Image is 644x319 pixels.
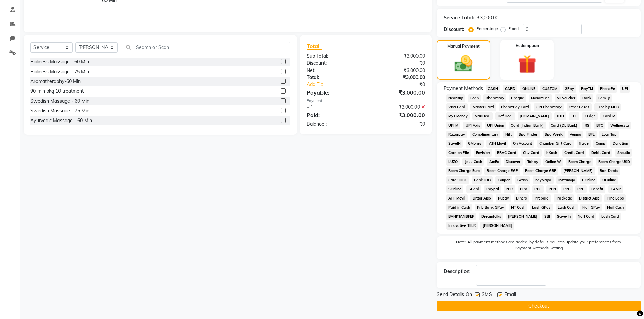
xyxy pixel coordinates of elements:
div: Sub Total: [302,53,366,60]
span: CEdge [582,112,598,120]
label: Percentage [476,26,498,32]
span: Nail Card [576,213,597,220]
span: PPE [575,185,587,193]
div: ₹0 [366,60,430,67]
span: Payment Methods [444,85,483,92]
input: Search or Scan [123,42,290,52]
img: _cash.svg [449,53,478,74]
span: Room Charge GBP [523,167,558,175]
span: BharatPay Card [499,103,531,111]
span: Send Details On [437,291,472,299]
span: Jazz Cash [462,158,484,166]
span: District App [577,194,602,202]
span: Envision [474,149,492,157]
span: DefiDeal [495,112,515,120]
div: Discount: [444,26,464,33]
span: Shoutlo [615,149,632,157]
div: Net: [302,67,366,74]
span: LoanTap [599,131,619,138]
span: Card (DL Bank) [549,122,580,129]
span: Bad Debts [598,167,620,175]
span: Spa Finder [517,131,540,138]
img: _gift.svg [512,53,542,76]
label: Redemption [516,43,539,49]
span: BANKTANSFER [446,213,477,220]
span: UPI M [446,122,461,129]
span: BharatPay [483,94,506,102]
span: iPrepaid [532,194,551,202]
span: THD [554,112,566,120]
span: Card: IDFC [446,176,469,184]
span: Family [596,94,612,102]
div: Description: [444,268,471,275]
label: Payment Methods Setting [515,245,563,251]
span: Tabby [525,158,541,166]
span: UPI Axis [463,122,482,129]
span: TCL [569,112,580,120]
span: Venmo [568,131,583,138]
span: Credit Card [562,149,587,157]
span: UPI [620,85,630,93]
span: Debit Card [589,149,612,157]
span: bKash [544,149,559,157]
span: Bank [580,94,593,102]
span: UPI BharatPay [534,103,564,111]
span: Dittor App [470,194,493,202]
span: Donation [610,140,630,148]
span: Spa Week [543,131,565,138]
span: CARD [503,85,517,93]
span: Complimentary [470,131,500,138]
span: Room Charge [566,158,593,166]
span: MariDeal [472,112,493,120]
span: Nift [503,131,514,138]
span: CASH [486,85,500,93]
span: Total [307,43,322,50]
a: Add Tip [302,81,376,88]
span: SCard [466,185,481,193]
span: NearBuy [446,94,466,102]
span: Paypal [484,185,501,193]
span: Coupon [495,176,512,184]
span: Pnb Bank GPay [475,204,506,211]
span: Room Charge EGP [484,167,520,175]
span: PayTM [579,85,595,93]
div: ₹3,000.00 [366,111,430,119]
div: Service Total: [444,14,474,21]
span: PPR [504,185,515,193]
span: Benefit [589,185,606,193]
span: Cheque [509,94,526,102]
span: Innovative TELR [446,222,478,230]
span: Diners [514,194,529,202]
div: ₹3,000.00 [477,14,498,21]
div: ₹3,000.00 [366,74,430,81]
span: ATH Movil [486,140,508,148]
span: [PERSON_NAME] [480,222,514,230]
span: SMS [482,291,492,299]
div: Ayurvedic Massage - 60 Min [30,117,92,124]
span: Nail Cash [605,204,626,211]
span: Room Charge Euro [446,167,482,175]
span: Pine Labs [604,194,626,202]
span: Wellnessta [608,122,631,129]
div: ₹0 [377,81,430,88]
span: GPay [563,85,576,93]
span: Paid in Cash [446,204,472,211]
span: PayMaya [533,176,554,184]
span: Rupay [496,194,511,202]
span: Lash GPay [530,204,553,211]
span: Gcash [515,176,530,184]
span: SBI [542,213,552,220]
span: PhonePe [598,85,617,93]
div: Total: [302,74,366,81]
span: RS [582,122,592,129]
span: Card M [600,112,617,120]
span: CUSTOM [540,85,560,93]
span: On Account [511,140,534,148]
span: PPN [546,185,558,193]
span: [PERSON_NAME] [506,213,540,220]
div: Balance : [302,121,366,128]
span: Email [504,291,516,299]
span: COnline [580,176,597,184]
div: Baliness Massage - 75 Min [30,68,89,75]
span: ATH Movil [446,194,468,202]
